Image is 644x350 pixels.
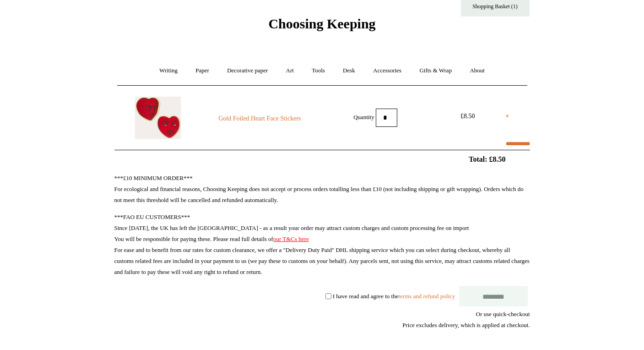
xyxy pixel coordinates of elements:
a: Art [278,59,302,83]
a: Desk [335,59,363,83]
div: Price excludes delivery, which is applied at checkout. [114,320,530,331]
div: Or use quick-checkout [114,309,530,331]
label: Quantity [353,113,374,120]
a: our T&Cs here [273,235,309,242]
p: ***FAO EU CUSTOMERS*** Since [DATE], the UK has left the [GEOGRAPHIC_DATA] - as a result your ord... [114,212,530,278]
div: £8.50 [447,111,488,122]
a: Tools [303,59,333,83]
span: Choosing Keeping [268,16,375,31]
p: ***£10 MINIMUM ORDER*** For ecological and financial reasons, Choosing Keeping does not accept or... [114,173,530,206]
label: I have read and agree to the [333,292,455,299]
a: Choosing Keeping [268,23,375,30]
a: × [505,111,509,122]
a: Gifts & Wrap [411,59,460,83]
a: terms and refund policy [398,292,455,299]
a: Gold Foiled Heart Face Stickers [197,113,322,124]
a: Writing [151,59,186,83]
a: Decorative paper [219,59,276,83]
a: Accessories [365,59,410,83]
a: About [461,59,493,83]
h2: Total: £8.50 [93,155,551,164]
img: Gold Foiled Heart Face Stickers [135,97,181,139]
a: Paper [187,59,217,83]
